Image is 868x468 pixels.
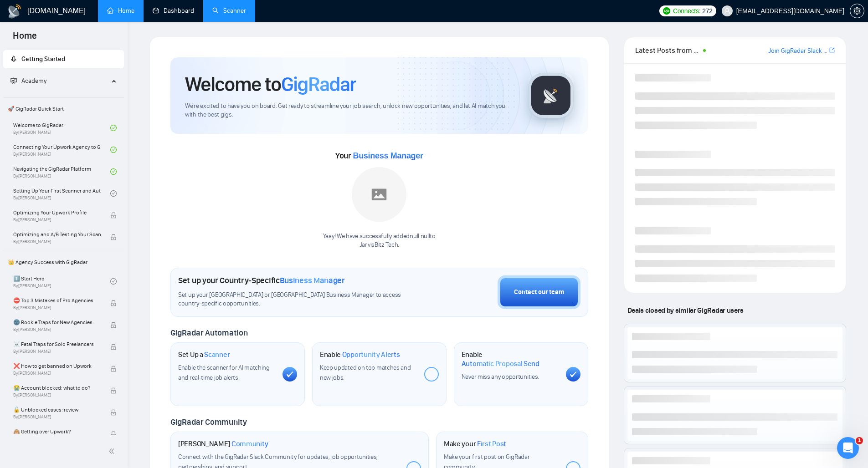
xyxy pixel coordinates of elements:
[178,291,420,308] span: Set up your [GEOGRAPHIC_DATA] or [GEOGRAPHIC_DATA] Business Manager to access country-specific op...
[110,212,117,219] span: lock
[13,183,110,203] a: Setting Up Your First Scanner and Auto-BidderBy[PERSON_NAME]
[462,373,539,381] span: Never miss any opportunities.
[13,361,101,371] span: ❌ How to get banned on Upwork
[323,232,436,249] div: Yaay! We have successfully added null null to
[13,305,101,310] span: By [PERSON_NAME]
[342,350,400,359] span: Opportunity Alerts
[352,167,406,222] img: placeholder.png
[280,275,345,285] span: Business Manager
[13,392,101,398] span: By [PERSON_NAME]
[768,46,827,56] a: Join GigRadar Slack Community
[635,45,700,56] span: Latest Posts from the GigRadar Community
[110,387,117,394] span: lock
[13,296,101,305] span: ⛔ Top 3 Mistakes of Pro Agencies
[462,350,559,368] h1: Enable
[663,7,670,15] img: upwork-logo.png
[320,364,411,382] span: Keep updated on top matches and new jobs.
[724,8,730,14] span: user
[13,414,101,420] span: By [PERSON_NAME]
[21,55,65,63] span: Getting Started
[4,253,123,271] span: 👑 Agency Success with GigRadar
[624,302,747,318] span: Deals closed by similar GigRadar users
[353,151,423,160] span: Business Manager
[110,168,117,175] span: check-circle
[10,77,46,85] span: Academy
[13,208,101,217] span: Optimizing Your Upwork Profile
[108,447,118,456] span: double-left
[13,340,101,349] span: ☠️ Fatal Traps for Solo Freelancers
[7,4,22,19] img: logo
[837,437,859,459] iframe: Intercom live chat
[477,439,506,448] span: First Post
[185,102,514,119] span: We're excited to have you on board. Get ready to streamline your job search, unlock new opportuni...
[21,77,46,85] span: Academy
[204,350,230,359] span: Scanner
[335,151,423,161] span: Your
[13,140,110,160] a: Connecting Your Upwork Agency to GigRadarBy[PERSON_NAME]
[850,4,864,18] button: setting
[462,359,539,368] span: Automatic Proposal Send
[110,409,117,416] span: lock
[110,190,117,197] span: check-circle
[5,29,44,48] span: Home
[212,7,246,15] a: searchScanner
[3,50,124,68] li: Getting Started
[110,431,117,437] span: lock
[13,427,101,436] span: 🙈 Getting over Upwork?
[110,234,117,240] span: lock
[185,72,356,97] h1: Welcome to
[4,100,123,118] span: 🚀 GigRadar Quick Start
[110,125,117,131] span: check-circle
[856,437,863,444] span: 1
[178,350,230,359] h1: Set Up a
[829,46,835,54] span: export
[110,147,117,153] span: check-circle
[528,73,574,118] img: gigradar-logo.png
[444,439,506,448] h1: Make your
[702,6,712,16] span: 272
[110,366,117,372] span: lock
[13,383,101,392] span: 😭 Account blocked: what to do?
[13,118,110,138] a: Welcome to GigRadarBy[PERSON_NAME]
[514,287,564,297] div: Contact our team
[13,230,101,239] span: Optimizing and A/B Testing Your Scanner for Better Results
[13,271,110,291] a: 1️⃣ Start HereBy[PERSON_NAME]
[281,72,356,97] span: GigRadar
[170,328,247,338] span: GigRadar Automation
[829,46,835,55] a: export
[13,318,101,327] span: 🌚 Rookie Traps for New Agencies
[10,77,17,84] span: fund-projection-screen
[13,239,101,244] span: By [PERSON_NAME]
[178,364,270,382] span: Enable the scanner for AI matching and real-time job alerts.
[850,7,864,15] a: setting
[320,350,400,359] h1: Enable
[13,327,101,332] span: By [PERSON_NAME]
[107,7,134,15] a: homeHome
[170,417,247,427] span: GigRadar Community
[178,439,268,448] h1: [PERSON_NAME]
[178,275,345,285] h1: Set up your Country-Specific
[13,405,101,414] span: 🔓 Unblocked cases: review
[10,56,17,62] span: rocket
[323,241,436,249] p: JarvisBitz Tech .
[13,349,101,354] span: By [PERSON_NAME]
[673,6,700,16] span: Connects:
[231,439,268,448] span: Community
[110,300,117,306] span: lock
[13,217,101,223] span: By [PERSON_NAME]
[13,371,101,376] span: By [PERSON_NAME]
[13,162,110,182] a: Navigating the GigRadar PlatformBy[PERSON_NAME]
[498,275,580,309] button: Contact our team
[110,344,117,350] span: lock
[110,278,117,285] span: check-circle
[153,7,194,15] a: dashboardDashboard
[110,322,117,328] span: lock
